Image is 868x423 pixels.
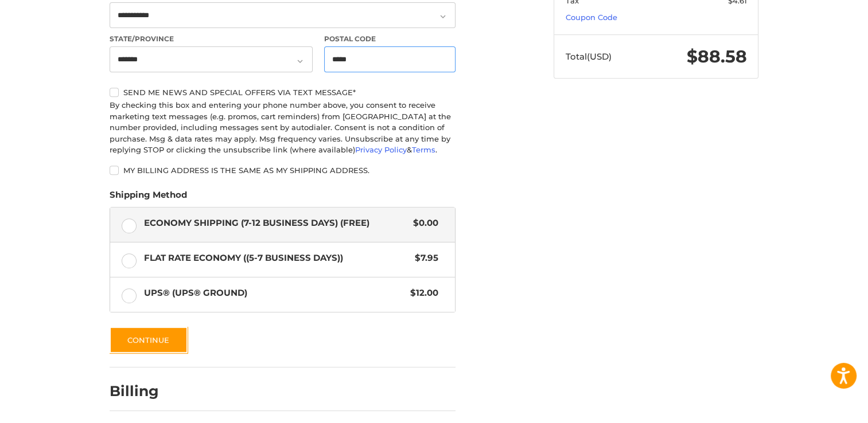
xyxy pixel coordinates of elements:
[324,34,456,44] label: Postal Code
[566,51,612,62] span: Total (USD)
[404,287,438,300] span: $12.00
[110,88,456,97] label: Send me news and special offers via text message*
[110,100,456,156] div: By checking this box and entering your phone number above, you consent to receive marketing text ...
[110,382,177,400] h2: Billing
[687,46,747,67] span: $88.58
[110,34,313,44] label: State/Province
[110,189,187,207] legend: Shipping Method
[144,252,410,265] span: Flat Rate Economy ((5-7 Business Days))
[144,217,408,230] span: Economy Shipping (7-12 Business Days) (Free)
[566,13,617,22] a: Coupon Code
[412,145,435,154] a: Terms
[144,287,405,300] span: UPS® (UPS® Ground)
[110,327,188,353] button: Continue
[110,166,456,175] label: My billing address is the same as my shipping address.
[409,252,438,265] span: $7.95
[407,217,438,230] span: $0.00
[355,145,407,154] a: Privacy Policy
